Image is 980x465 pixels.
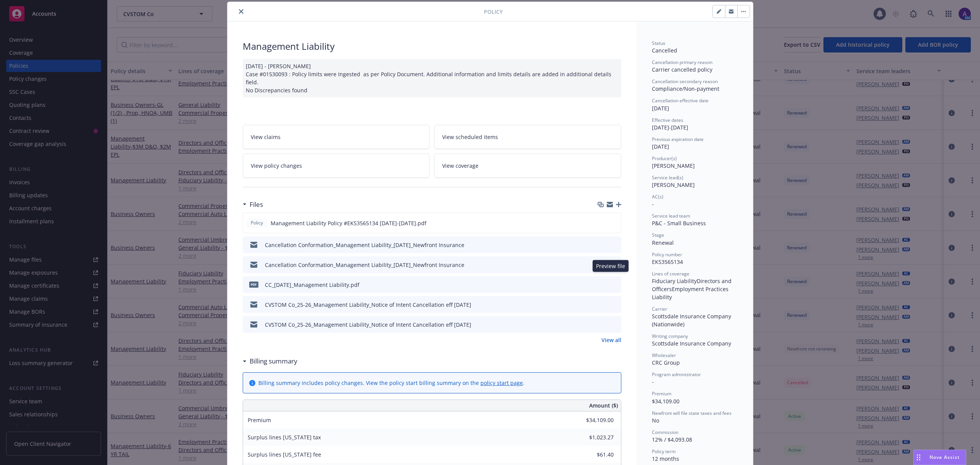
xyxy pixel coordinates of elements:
[243,200,263,210] div: Files
[652,378,654,385] span: -
[652,219,706,227] span: P&C - Small Business
[243,40,621,53] div: Management Liability
[243,59,621,97] div: [DATE] - [PERSON_NAME] Case #01530093 : Policy limits were Ingested as per Policy Document. Addit...
[914,450,923,465] div: Drag to move
[652,85,719,92] span: Compliance/Non-payment
[652,59,712,65] span: Cancellation primary reason
[652,181,695,188] span: [PERSON_NAME]
[652,239,674,246] span: Renewal
[249,282,258,287] span: pdf
[249,219,265,226] span: Policy
[611,301,618,309] button: preview file
[265,281,359,289] div: CC_[DATE]_Management Liability.pdf
[568,432,618,443] input: 0.00
[442,162,479,170] span: View coverage
[652,417,659,424] span: No
[652,258,683,265] span: EKS3565134
[265,301,471,309] div: CVSTOM Co_25-26_Management Liability_Notice of Intent Cancellation eff [DATE]
[611,219,618,227] button: preview file
[250,356,297,366] h3: Billing summary
[599,321,605,329] button: download file
[599,301,605,309] button: download file
[243,356,297,366] div: Billing summary
[434,154,621,178] a: View coverage
[248,434,321,441] span: Surplus lines [US_STATE] tax
[652,313,733,328] span: Scottsdale Insurance Company (Nationwide)
[652,136,704,142] span: Previous expiration date
[251,133,281,141] span: View claims
[434,125,621,149] a: View scheduled items
[652,155,677,162] span: Producer(s)
[652,47,677,54] span: Cancelled
[652,398,679,405] span: $34,109.00
[265,241,464,249] div: Cancellation Conformation_Management Liability_[DATE]_Newfront Insurance
[652,270,689,277] span: Lines of coverage
[589,401,618,409] span: Amount ($)
[652,143,669,150] span: [DATE]
[484,8,503,16] span: Policy
[599,281,605,289] button: download file
[652,277,733,293] span: Directors and Officers
[599,219,605,227] button: download file
[652,285,730,301] span: Employment Practices Liability
[652,200,654,208] span: -
[652,251,682,258] span: Policy number
[271,219,426,227] span: Management Liability Policy #EKS3565134 [DATE]-[DATE].pdf
[929,454,960,460] span: Nova Assist
[250,200,263,210] h3: Files
[652,390,671,397] span: Premium
[611,321,618,329] button: preview file
[442,133,498,141] span: View scheduled items
[248,416,271,424] span: Premium
[652,429,678,436] span: Commission
[652,455,679,462] span: 12 months
[652,352,676,359] span: Wholesaler
[652,277,697,285] span: Fiduciary Liability
[652,40,665,46] span: Status
[652,306,667,312] span: Carrier
[652,174,683,181] span: Service lead(s)
[251,162,302,170] span: View policy changes
[265,321,471,329] div: CVSTOM Co_25-26_Management Liability_Notice of Intent Cancellation eff [DATE]
[652,340,731,347] span: Scottsdale Insurance Company
[243,125,430,149] a: View claims
[652,105,669,112] span: [DATE]
[599,241,605,249] button: download file
[652,66,712,73] span: Carrier cancelled policy
[652,213,690,219] span: Service lead team
[265,261,464,269] div: Cancellation Conformation_Management Liability_[DATE]_Newfront Insurance
[611,241,618,249] button: preview file
[237,7,246,16] button: close
[480,379,523,386] a: policy start page
[652,193,663,200] span: AC(s)
[248,451,321,458] span: Surplus lines [US_STATE] fee
[652,371,701,378] span: Program administrator
[652,333,688,339] span: Writing company
[568,449,618,460] input: 0.00
[611,281,618,289] button: preview file
[568,414,618,426] input: 0.00
[652,162,695,169] span: [PERSON_NAME]
[652,117,683,123] span: Effective dates
[258,379,524,387] div: Billing summary includes policy changes. View the policy start billing summary on the .
[601,336,621,344] a: View all
[652,232,664,238] span: Stage
[652,410,732,416] span: Newfront will file state taxes and fees
[652,117,738,131] div: [DATE] - [DATE]
[913,450,966,465] button: Nova Assist
[652,78,718,85] span: Cancellation secondary reason
[243,154,430,178] a: View policy changes
[652,448,676,455] span: Policy term
[652,359,680,366] span: CRC Group
[652,97,709,104] span: Cancellation effective date
[652,436,692,443] span: 12% / $4,093.08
